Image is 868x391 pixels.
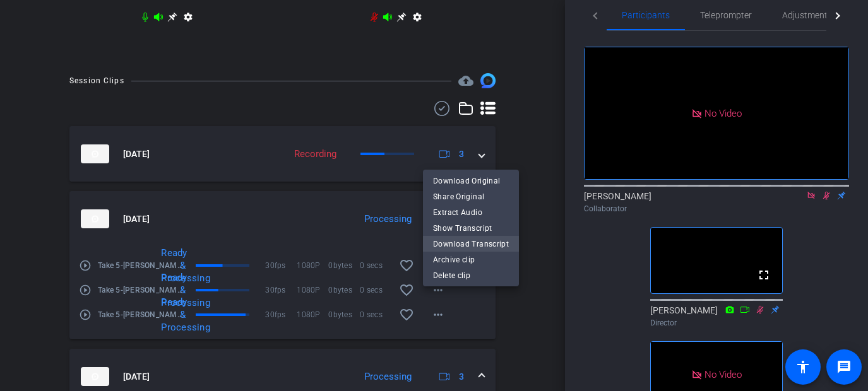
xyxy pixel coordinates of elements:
[433,173,509,188] span: Download Original
[433,204,509,219] span: Extract Audio
[433,220,509,235] span: Show Transcript
[433,267,509,283] span: Delete clip
[433,236,509,251] span: Download Transcript
[433,252,509,267] span: Archive clip
[433,189,509,204] span: Share Original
